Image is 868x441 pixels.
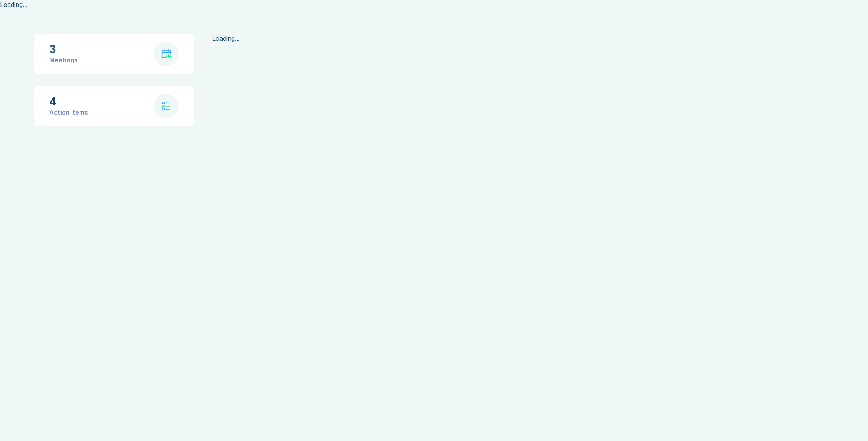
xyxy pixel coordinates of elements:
[49,95,88,108] div: 4
[49,43,78,55] div: 3
[162,102,171,111] img: check-list.svg
[212,34,834,43] div: Loading...
[49,55,78,65] div: Meetings
[161,49,171,59] img: calendar-with-clock.svg
[49,108,88,117] div: Action items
